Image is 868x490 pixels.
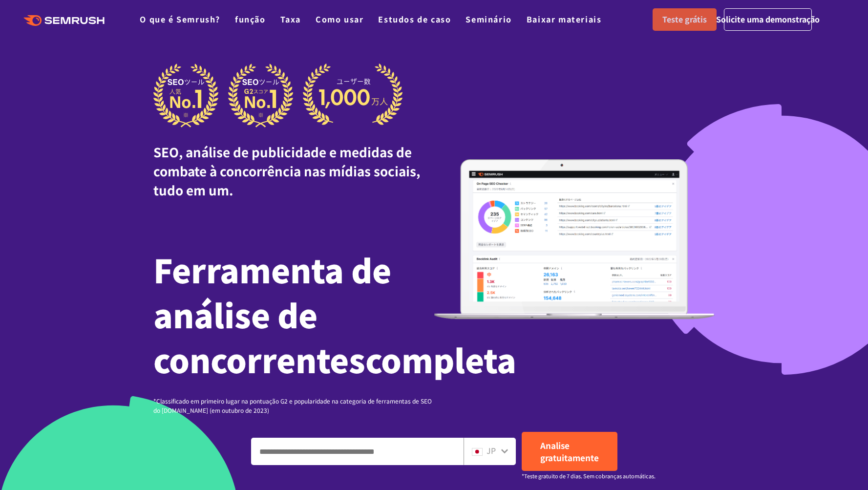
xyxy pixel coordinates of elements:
[724,8,812,31] a: Solicite uma demonstração
[252,438,463,465] input: Insira um domínio, palavra-chave ou URL
[662,13,707,25] font: Teste grátis
[153,143,420,199] font: SEO, análise de publicidade e medidas de combate à concorrência nas mídias sociais, tudo em um.
[487,445,496,456] font: JP
[522,432,617,471] a: Analise gratuitamente
[522,472,656,480] font: *Teste gratuito de 7 dias. Sem cobranças automáticas.
[153,397,432,414] font: *Classificado em primeiro lugar na pontuação G2 e popularidade na categoria de ferramentas de SEO...
[540,439,599,464] font: Analise gratuitamente
[378,13,451,25] a: Estudos de caso
[235,13,266,25] a: função
[365,336,516,383] font: completa
[153,246,391,383] font: Ferramenta de análise de concorrentes
[316,13,363,25] a: Como usar
[140,13,220,25] a: O que é Semrush?
[527,13,602,25] a: Baixar materiais
[653,8,717,31] a: Teste grátis
[280,13,301,25] a: Taxa
[716,13,820,25] font: Solicite uma demonstração
[466,13,511,25] a: Seminário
